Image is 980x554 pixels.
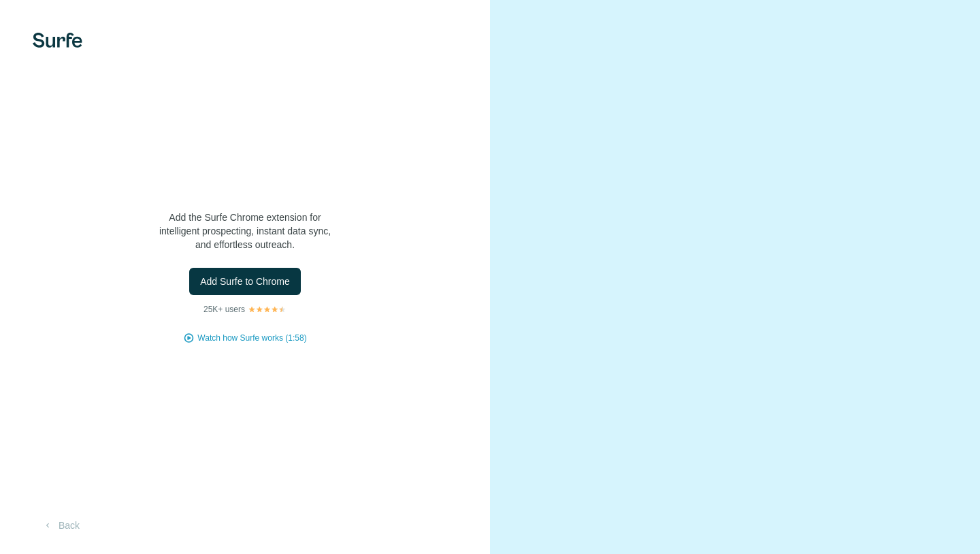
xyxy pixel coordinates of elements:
button: Add Surfe to Chrome [189,268,301,295]
button: Watch how Surfe works (1:58) [197,332,306,344]
button: Back [33,513,89,538]
p: Add the Surfe Chrome extension for intelligent prospecting, instant data sync, and effortless out... [109,211,381,251]
span: Add Surfe to Chrome [200,275,290,288]
h1: Let’s bring Surfe to your LinkedIn [109,145,381,200]
img: Rating Stars [248,305,287,313]
img: Surfe's logo [33,33,82,48]
p: 25K+ users [203,303,245,316]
